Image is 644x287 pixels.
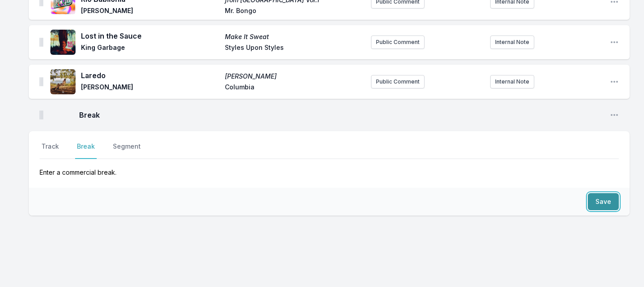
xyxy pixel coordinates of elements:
button: Open playlist item options [610,38,619,47]
span: [PERSON_NAME] [81,83,219,93]
span: Styles Upon Styles [225,43,363,54]
button: Open playlist item options [610,110,619,119]
button: Internal Note [490,35,534,49]
img: Drag Handle [40,110,43,119]
span: Break [79,110,603,120]
img: Drag Handle [40,77,43,86]
span: Laredo [81,70,219,81]
button: Public Comment [371,35,425,49]
span: King Garbage [81,43,219,54]
button: Break [75,142,97,159]
span: [PERSON_NAME] [225,72,363,81]
span: Columbia [225,83,363,93]
button: Save [588,193,619,210]
span: Mr. Bongo [225,6,363,17]
button: Internal Note [490,75,534,88]
span: [PERSON_NAME] [81,6,219,17]
span: Lost in the Sauce [81,31,219,41]
button: Track [40,142,61,159]
img: LEON [50,69,76,94]
img: Make It Sweat [50,30,76,55]
p: Enter a commercial break. [40,159,619,177]
button: Open playlist item options [610,77,619,86]
span: Make It Sweat [225,32,363,41]
button: Public Comment [371,75,425,88]
button: Segment [111,142,143,159]
img: Drag Handle [40,38,43,47]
